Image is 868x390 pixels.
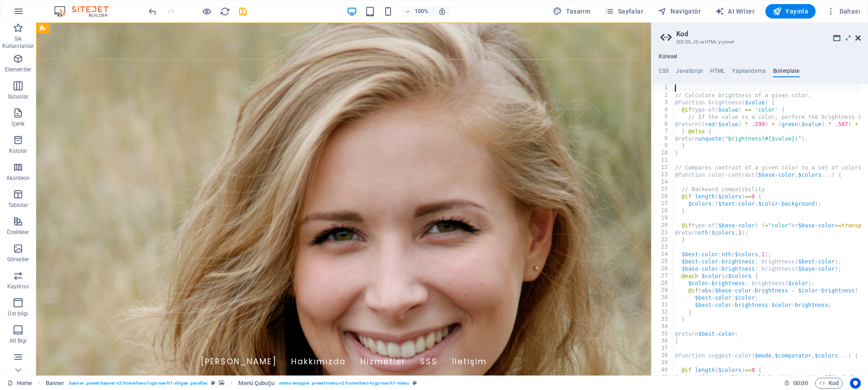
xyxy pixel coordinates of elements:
button: Dahası [823,4,864,19]
div: 20 [652,222,674,229]
p: Görseller [7,256,29,263]
p: Alt Bigi [9,337,27,344]
div: 16 [652,193,674,200]
i: Bu element, özelleştirilebilir bir ön ayar [211,381,215,385]
div: 23 [652,244,674,251]
i: Bu element, arka plan içeriyor [219,381,224,385]
div: 39 [652,359,674,367]
div: 25 [652,258,674,265]
div: 2 [652,92,674,99]
div: 12 [652,164,674,171]
div: 19 [652,215,674,222]
button: Kod [815,378,843,389]
p: Akordeon [6,174,30,182]
button: Ön izleme modundan çıkıp düzenlemeye devam etmek için buraya tıklayın [201,6,212,17]
div: 26 [652,265,674,273]
i: Bu element, özelleştirilebilir bir ön ayar [413,381,417,385]
p: Özellikler [7,229,29,236]
i: Kaydet (Ctrl+S) [238,6,248,17]
div: 40 [652,367,674,374]
div: 21 [652,229,674,236]
div: 8 [652,135,674,142]
i: Sayfayı yeniden yükleyin [220,6,230,17]
div: 24 [652,251,674,258]
span: Seçmek için tıkla. Düzenlemek için çift tıkla [46,378,65,389]
span: . menu-wrapper .preset-menu-v2-home-hero-logo-nav-h1-menu [278,378,409,389]
div: 35 [652,330,674,338]
button: undo [147,6,158,17]
button: reload [219,6,230,17]
button: Navigatör [654,4,704,19]
a: Seçimi iptal etmek için tıkla. Sayfaları açmak için çift tıkla [7,378,32,389]
span: 00 00 [793,378,807,389]
p: Elementler [5,66,31,73]
p: Sütunlar [8,93,29,100]
div: 4 [652,106,674,113]
p: İçerik [11,120,24,127]
span: . banner .preset-banner-v3-home-hero-logo-nav-h1-slogan .parallax [68,378,208,389]
h3: (S)CSS, JS ve HTML'yi yönet [676,38,843,46]
span: : [800,380,801,386]
div: 34 [652,323,674,330]
p: Formlar [8,364,28,371]
div: 37 [652,345,674,352]
button: Usercentrics [850,378,861,389]
i: Yeniden boyutlandırmada yakınlaştırma düzeyini seçilen cihaza uyacak şekilde otomatik olarak ayarla. [438,7,446,15]
div: 11 [652,157,674,164]
div: 3 [652,99,674,106]
p: Kaydırıcı [7,283,29,290]
button: Yayınla [765,4,816,19]
div: 36 [652,338,674,345]
div: 17 [652,200,674,207]
div: Tasarım (Ctrl+Alt+Y) [549,4,594,19]
div: 6 [652,121,674,128]
h4: CSS [659,68,669,78]
div: 15 [652,186,674,193]
div: 27 [652,273,674,280]
span: Seçmek için tıkla. Düzenlemek için çift tıkla [238,378,274,389]
i: Geri al: İkincil renk (#8E44AD -> #8e44ad) (Ctrl+Z) [147,6,158,17]
div: 13 [652,171,674,179]
div: 7 [652,128,674,135]
nav: breadcrumb [46,378,417,389]
div: 38 [652,352,674,359]
p: Üst bilgi [8,310,28,317]
div: 41 [652,374,674,381]
div: 31 [652,301,674,309]
div: 10 [652,150,674,157]
div: 1 [652,85,674,92]
button: Sayfalar [601,4,647,19]
button: 100% [401,6,433,17]
span: Kod [819,378,839,389]
span: AI Writer [715,7,755,16]
div: 22 [652,236,674,244]
div: 33 [652,316,674,323]
div: 5 [652,113,674,121]
h4: JavaScript [676,68,703,78]
div: 30 [652,294,674,301]
img: Editor Logo [52,6,120,17]
div: 9 [652,142,674,150]
div: 32 [652,309,674,316]
p: Kutular [9,147,28,155]
button: Tasarım [549,4,594,19]
h4: Küresel [659,53,677,61]
span: Yayınla [773,7,808,16]
span: Dahası [826,7,860,16]
div: 29 [652,287,674,294]
span: Tasarım [553,7,590,16]
span: Sayfalar [605,7,643,16]
span: Navigatör [658,7,701,16]
div: 14 [652,179,674,186]
div: 18 [652,207,674,215]
button: AI Writer [712,4,758,19]
div: 28 [652,280,674,287]
h4: HTML [710,68,725,78]
button: save [237,6,248,17]
h2: Kod [676,30,861,38]
h6: Oturum süresi [784,378,808,389]
p: Tablolar [8,202,28,209]
h4: Boilerplate [773,68,800,78]
h4: Yapılandırma [732,68,766,78]
h6: 100% [415,6,429,17]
